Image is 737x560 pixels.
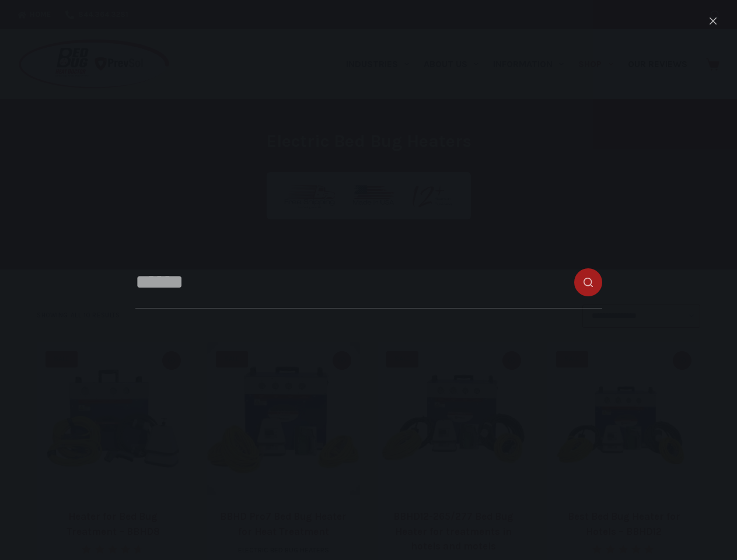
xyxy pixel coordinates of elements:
a: Information [486,29,571,99]
div: Rated 4.67 out of 5 [82,545,144,554]
button: Quick view toggle [162,351,181,370]
a: Electric Bed Bug Heaters [238,546,329,554]
a: BBHD Pro7 Bed Bug Heater for Heat Treatment [220,510,347,537]
a: Heater for Bed Bug Treatment - BBHD8 [37,342,190,495]
a: Heater for Bed Bug Treatment – BBHD8 [67,510,160,537]
button: Quick view toggle [502,351,521,370]
button: Quick view toggle [333,351,351,370]
img: Prevsol/Bed Bug Heat Doctor [18,38,170,90]
button: Search [711,10,719,19]
a: Our Reviews [620,29,694,99]
a: Shop [571,29,620,99]
h1: Electric Bed Bug Heaters [150,128,588,155]
a: BBHD12-265/277 Bed Bug Heater for treatments in hotels and motels [378,342,530,495]
a: BBHD Pro7 Bed Bug Heater for Heat Treatment [207,342,360,495]
a: Best Bed Bug Heater for Hotels – BBHD12 [568,510,680,537]
div: Rated 5.00 out of 5 [592,545,655,554]
span: SALE [556,351,588,367]
p: Showing all 10 results [37,310,120,321]
a: Industries [338,29,416,99]
a: Best Bed Bug Heater for Hotels - BBHD12 [547,342,700,495]
span: SALE [46,351,78,367]
span: SALE [216,351,248,367]
select: Shop order [582,304,700,328]
a: BBHD12-265/277 Bed Bug Heater for treatments in hotels and motels [393,510,514,552]
button: Quick view toggle [673,351,691,370]
a: About Us [416,29,485,99]
nav: Primary [338,29,694,99]
span: SALE [386,351,418,367]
